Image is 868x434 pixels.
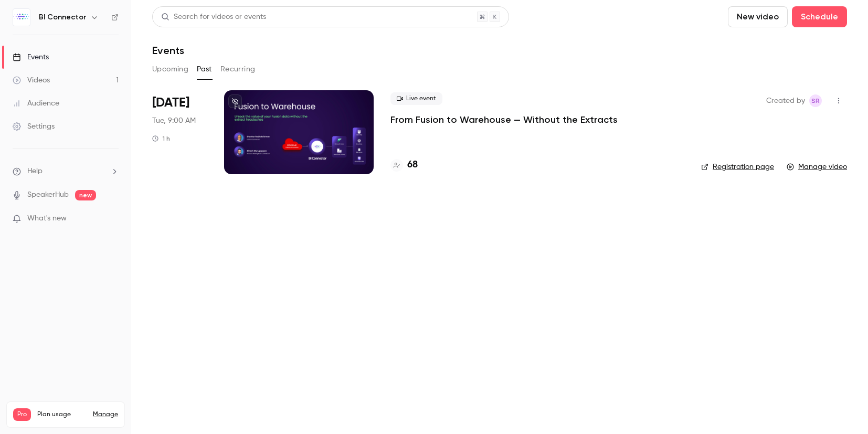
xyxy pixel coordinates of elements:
a: SpeakerHub [27,189,69,200]
h6: BI Connector [39,12,86,23]
div: Videos [13,75,50,86]
div: 1 h [152,134,170,143]
button: Schedule [792,6,847,27]
span: [DATE] [152,94,189,111]
a: Manage [93,410,118,419]
span: Plan usage [37,410,87,419]
div: Aug 19 Tue, 9:00 AM (America/Los Angeles) [152,90,207,174]
a: 68 [390,158,418,172]
button: Past [197,61,212,78]
span: What's new [27,213,67,224]
a: Registration page [701,162,774,172]
div: Events [13,52,49,62]
span: new [75,190,96,200]
button: New video [728,6,788,27]
a: From Fusion to Warehouse — Without the Extracts [390,113,618,126]
a: Manage video [787,162,847,172]
span: Pro [13,408,31,421]
img: BI Connector [13,9,30,26]
div: Search for videos or events [161,12,266,23]
span: SR [811,94,820,107]
h4: 68 [407,158,418,172]
button: Recurring [220,61,256,78]
span: Tue, 9:00 AM [152,115,196,126]
button: Upcoming [152,61,188,78]
span: Help [27,166,43,177]
span: Created by [766,94,805,107]
span: Shankar Radhakrishnan [809,94,822,107]
span: Live event [390,92,442,105]
div: Settings [13,121,55,132]
li: help-dropdown-opener [13,166,119,177]
div: Audience [13,98,59,109]
h1: Events [152,44,184,57]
